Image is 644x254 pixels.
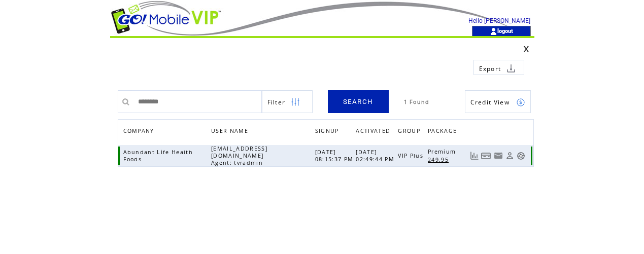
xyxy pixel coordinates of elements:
[328,90,389,113] a: SEARCH
[315,125,342,139] span: SIGNUP
[479,64,501,73] span: Export to csv file
[428,125,459,139] span: PACKAGE
[291,91,300,114] img: filters.png
[211,127,251,133] a: USER NAME
[262,90,313,113] a: Filter
[470,98,510,106] span: Show Credits View
[506,64,516,73] img: download.png
[428,156,451,163] span: 249.95
[356,149,397,163] span: [DATE] 02:49:44 PM
[398,152,426,159] span: VIP Plus
[211,145,267,166] span: [EMAIL_ADDRESS][DOMAIN_NAME] Agent: tvradmin
[398,125,423,139] span: GROUP
[315,149,356,163] span: [DATE] 08:15:37 PM
[481,152,491,160] a: View Bills
[315,127,342,133] a: SIGNUP
[404,98,430,105] span: 1 Found
[428,148,458,155] span: Premium
[470,152,479,160] a: View Usage
[473,60,524,75] a: Export
[517,152,525,160] a: Support
[398,125,425,139] a: GROUP
[468,17,530,24] span: Hello [PERSON_NAME]
[211,125,251,139] span: USER NAME
[516,98,525,107] img: credits.png
[356,125,393,139] span: ACTIVATED
[267,98,286,106] span: Show filters
[497,27,513,34] a: logout
[123,127,157,133] a: COMPANY
[465,90,531,113] a: Credit View
[123,149,193,163] span: Abundant Life Health Foods
[490,27,497,35] img: account_icon.gif
[123,125,157,139] span: COMPANY
[428,125,462,139] a: PACKAGE
[494,151,503,160] a: Resend welcome email to this user
[428,155,454,164] a: 249.95
[505,152,514,160] a: View Profile
[356,125,395,139] a: ACTIVATED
